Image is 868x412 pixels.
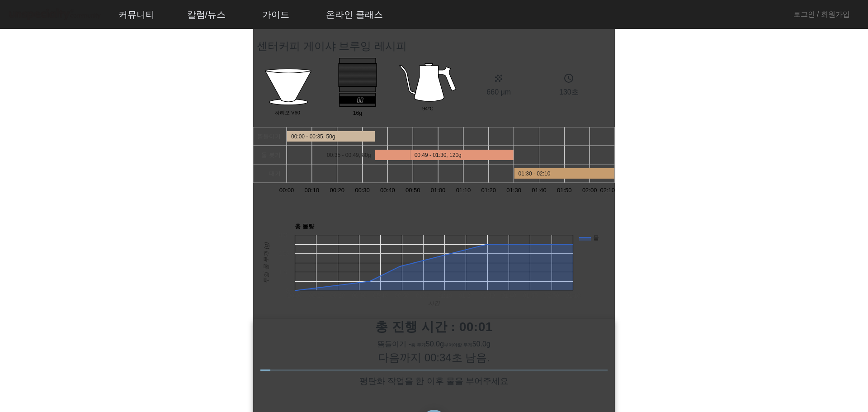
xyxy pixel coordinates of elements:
text: 01:40 [532,187,547,194]
img: logo [7,7,102,23]
tspan: 16g [353,110,362,116]
text: 01:30 - 02:10 [519,170,551,176]
text: 투입 물 무게 (g) [263,242,269,284]
mat-icon: schedule [563,73,574,84]
h1: 총 진행 시간 : 00:01 [253,319,615,335]
p: 130초 [539,87,599,98]
text: 00:00 [279,187,294,194]
text: 00:00 [288,292,302,299]
text: 00:50 [406,187,420,194]
text: 00:10 [309,292,324,299]
text: 02:00 [544,292,559,299]
text: 뜸들이기 [257,133,281,140]
text: 00:35 - 00:49, 80g [327,152,371,158]
text: 00:30 [352,292,367,299]
a: 커뮤니티 [111,2,162,27]
svg: A chart. [253,127,615,218]
text: 01:00 [416,292,431,299]
text: 01:50 [523,292,538,299]
text: 00:30 [355,187,370,194]
text: 100 [279,269,289,275]
a: 가이드 [255,2,297,27]
div: 뜸들이기 - 50.0g 50.0g [253,339,615,350]
text: 01:30 [480,292,495,299]
text: 02:10 [600,187,615,194]
a: 설정 [117,287,174,309]
a: 홈 [3,287,60,309]
text: 02:00 [582,187,597,194]
text: 물 붓기 [261,152,281,158]
span: 대화 [83,301,94,308]
text: 00:49 - 01:30, 120g [415,152,462,158]
text: 00:50 [395,292,410,299]
span: 부어야할 무게 [444,342,472,347]
a: 온라인 클래스 [319,2,390,27]
a: 로그인 / 회원가입 [793,9,850,20]
tspan: 하리오 V60 [275,110,300,115]
a: 대화 [60,287,117,309]
text: 300 [279,232,289,238]
h2: 센터커피 게이샤 브루잉 레시피 [257,38,407,54]
text: 01:40 [501,292,516,299]
text: 00:40 [380,187,395,194]
span: 총 무게 [411,342,426,347]
text: 01:50 [557,187,572,194]
text: 01:10 [456,187,471,194]
text: 물 [593,234,599,241]
text: 02:10 [566,292,580,299]
text: 00:20 [330,292,345,299]
text: 01:30 [506,187,521,194]
text: 총 물량 [295,223,315,229]
h2: 다음까지 00:34초 남음. [260,350,608,366]
a: 칼럼/뉴스 [180,2,233,27]
text: 200 [279,250,289,257]
p: 660 μm [469,87,528,98]
span: 홈 [28,300,34,308]
text: 시간 [428,300,441,307]
p: 평탄화 작업을 한 이후 물을 부어주세요 [260,375,608,388]
text: 대기 [269,170,281,177]
text: 00:10 [305,187,320,194]
text: 00:40 [373,292,388,299]
text: 01:00 [431,187,446,194]
text: 01:20 [481,187,496,194]
span: 설정 [140,300,151,308]
svg: A chart. [253,218,615,308]
mat-icon: grain [493,73,504,84]
text: 00:20 [330,187,344,194]
text: 0 [286,287,289,294]
text: 01:10 [437,292,452,299]
text: 01:20 [459,292,474,299]
text: 00:00 - 00:35, 50g [291,133,335,139]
